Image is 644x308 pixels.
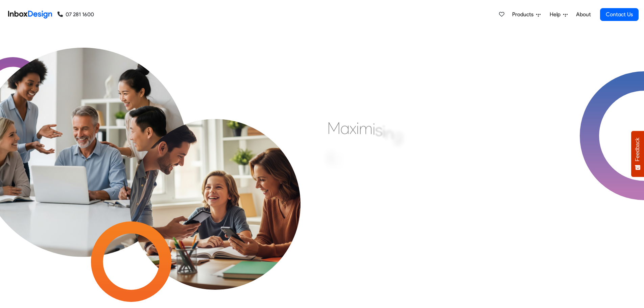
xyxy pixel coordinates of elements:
div: i [382,121,385,142]
span: Help [550,10,563,19]
a: Help [547,8,570,21]
div: x [350,118,356,138]
div: i [373,119,375,139]
span: Products [512,10,536,19]
div: M [327,118,340,138]
img: parents_with_child.png [109,76,322,290]
div: f [341,155,347,175]
a: About [574,8,593,21]
div: i [356,118,359,138]
a: Products [509,8,543,21]
span: Feedback [635,138,641,161]
div: m [359,118,373,139]
div: a [340,118,350,138]
a: 07 281 1600 [57,10,94,19]
div: f [336,151,341,172]
div: s [375,120,382,140]
div: n [385,123,393,143]
div: E [327,148,336,169]
div: g [393,125,403,146]
div: Maximising Efficient & Engagement, Connecting Schools, Families, and Students. [327,118,491,219]
a: Contact Us [600,8,639,21]
button: Feedback - Show survey [631,131,644,177]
